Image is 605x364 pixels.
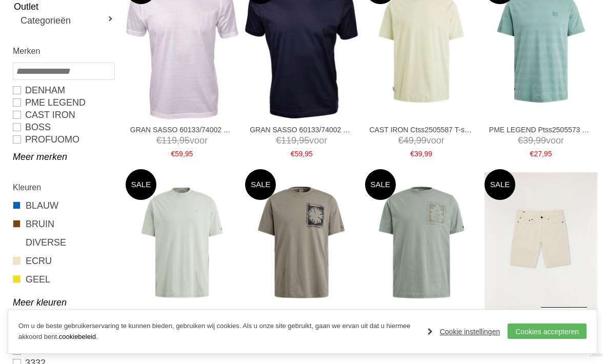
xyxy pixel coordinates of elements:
img: CAST IRON Ctss2505587 T-shirts [126,186,238,299]
a: cookiebeleid [59,333,96,340]
a: BLAUW [13,199,114,212]
a: Categorieën [21,14,114,27]
span: € [398,135,404,146]
span: voor [250,134,353,147]
span: voor [489,134,593,147]
a: PME LEGEND [13,96,114,109]
span: voor [370,134,473,147]
a: ECRU [13,254,114,268]
span: 95 [179,135,190,146]
span: € [291,150,295,158]
span: 95 [185,150,193,158]
a: GEEL [13,273,114,286]
span: 39 [523,135,533,146]
span: 95 [544,150,552,158]
span: 99 [416,135,427,146]
span: , [296,135,299,146]
a: Cookie instellingen [428,324,500,339]
span: 27 [534,150,542,158]
a: BOSS [13,121,114,133]
span: € [530,150,534,158]
span: 99 [536,135,546,146]
span: 119 [162,135,177,146]
a: PME LEGEND Ptss2505573 T-shirts [489,125,593,134]
span: 59 [175,150,183,158]
img: CAST IRON Ctss2505586 T-shirts [245,186,358,299]
a: Meer merken [13,151,114,163]
span: , [422,150,425,158]
a: Meer kleuren [13,296,114,309]
span: 95 [299,135,309,146]
span: , [183,150,185,158]
a: DIVERSE [13,236,114,249]
span: € [518,135,523,146]
span: , [533,135,536,146]
img: DENHAM Razor short sc Shorts [485,172,597,313]
a: BRUIN [13,217,114,231]
a: PROFUOMO [13,133,114,146]
a: CAST IRON [13,109,114,121]
a: Cookies accepteren [508,323,587,339]
span: voor [130,134,234,147]
span: , [177,135,179,146]
p: Om u de beste gebruikerservaring te kunnen bieden, gebruiken wij cookies. Als u onze site gebruik... [18,321,417,342]
span: € [410,150,414,158]
h2: Kleuren [13,181,114,194]
a: Terug naar boven [541,307,587,353]
span: 95 [305,150,313,158]
h2: Merken [13,45,114,57]
a: DENHAM [13,84,114,96]
span: 49 [404,135,414,146]
span: , [414,135,416,146]
span: € [156,135,162,146]
span: 99 [425,150,433,158]
span: 39 [414,150,422,158]
span: 119 [281,135,296,146]
span: 59 [295,150,303,158]
span: , [542,150,544,158]
a: CAST IRON Ctss2505587 T-shirts [370,125,473,134]
a: GRAN SASSO 60133/74002 T-shirts [250,125,353,134]
span: , [302,150,305,158]
span: € [276,135,281,146]
img: CAST IRON Ctss2505586 T-shirts [365,186,478,299]
a: GRAN SASSO 60133/74002 T-shirts [130,125,234,134]
span: € [171,150,175,158]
